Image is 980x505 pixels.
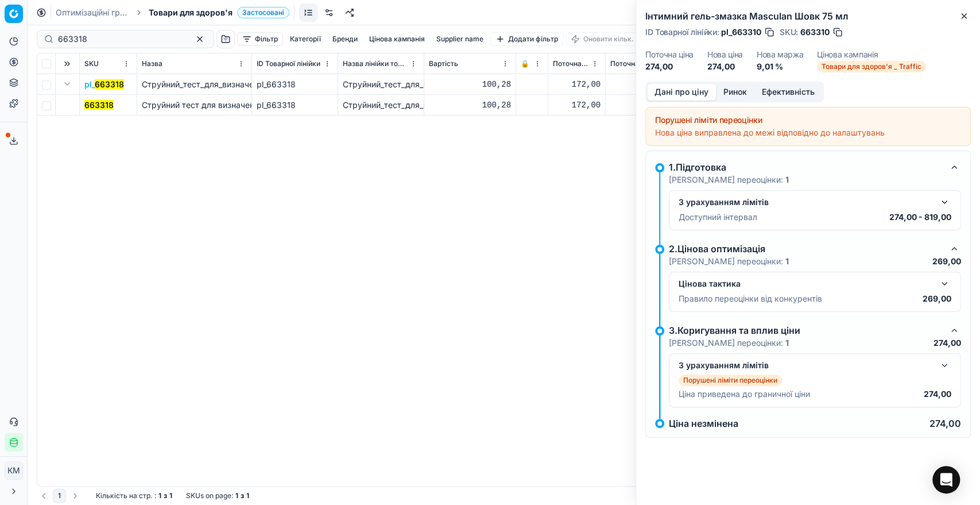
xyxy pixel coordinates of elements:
span: SKU [84,59,99,68]
div: 2.Цінова оптимізація [669,242,943,256]
p: [PERSON_NAME] переоцінки: [669,256,789,267]
div: З урахуванням лімітів [679,360,933,371]
span: pl_ [84,79,124,90]
button: Оновити кільк. [565,32,639,46]
span: Назва [142,59,162,68]
strong: 1 [785,338,789,348]
p: 274,00 [929,419,961,428]
span: ID Товарної лінійки [257,59,320,68]
div: 1.Підготовка [669,160,943,174]
button: Go to previous page [37,489,51,503]
div: 172,00 [610,99,687,111]
h2: Інтимний гель-змазка Masculan Шовк 75 мл [645,9,971,23]
span: Товари для здоров'яЗастосовані [149,7,289,18]
dt: Цінова кампанія [817,51,926,59]
span: SKU : [780,28,798,36]
button: Go to next page [68,489,82,503]
div: 172,00 [553,99,601,111]
span: Товари для здоров'я _ Traffic [817,61,926,72]
button: Expand [60,77,74,91]
button: Expand all [60,57,74,71]
button: 1 [53,489,66,503]
p: [PERSON_NAME] переоцінки: [669,174,789,186]
button: КM [5,461,23,480]
div: Струйний_тест_для_визначення_вагітності_MamaTest_1_шт. [343,99,419,111]
button: 663318 [84,99,114,111]
dd: 274,00 [645,61,694,72]
button: Додати фільтр [490,32,563,46]
mark: 663318 [84,100,114,110]
div: Цінова тактика [679,278,933,290]
div: 100,28 [429,99,511,111]
p: Доступний інтервал [679,211,757,223]
span: Застосовані [237,7,289,18]
p: [PERSON_NAME] переоцінки: [669,337,789,349]
mark: 663318 [95,79,124,89]
div: pl_663318 [257,79,333,90]
p: Правило переоцінки від конкурентів [679,293,822,304]
div: Порушені ліміти переоцінки [655,114,961,126]
button: Фільтр [237,32,283,46]
dd: 274,00 [707,61,743,72]
button: Бренди [328,32,362,46]
div: 100,28 [429,79,511,90]
span: КM [5,462,22,479]
p: 274,00 - 819,00 [889,211,951,223]
div: 172,00 [553,79,601,90]
nav: breadcrumb [56,7,289,18]
span: Вартість [429,59,458,68]
nav: pagination [37,489,82,503]
p: 274,00 [933,337,961,349]
span: ID Товарної лінійки : [645,28,719,36]
div: Нова ціна виправлена до межі відповідно до налаштувань [655,127,961,138]
button: Цінова кампанія [365,32,429,46]
strong: 1 [785,175,789,184]
div: pl_663318 [257,99,333,111]
div: 172,00 [610,79,687,90]
button: Ефективність [754,84,822,101]
strong: 1 [235,491,238,500]
dt: Нова ціна [707,51,743,59]
strong: 1 [246,491,249,500]
div: 3.Коригування та вплив ціни [669,323,943,337]
a: Оптимізаційні групи [56,7,129,18]
strong: з [164,491,167,500]
p: 269,00 [923,293,951,304]
strong: з [241,491,244,500]
span: Назва лінійки товарів [343,59,408,68]
button: Категорії [285,32,326,46]
p: 274,00 [924,388,951,400]
p: Порушені ліміти переоцінки [683,376,777,385]
button: Ринок [716,84,754,101]
div: Open Intercom Messenger [932,466,960,494]
p: Ціна приведена до граничної ціни [679,388,810,400]
button: pl_663318 [84,79,124,90]
input: Пошук по SKU або назві [58,33,184,45]
span: Струйний тест для визначення вагітності MamaTest 1 шт. [142,100,366,110]
span: Товари для здоров'я [149,7,233,18]
span: Кількість на стр. [96,491,152,500]
button: Дані про ціну [647,84,716,101]
strong: 1 [169,491,172,500]
dd: 9,01 % [757,61,804,72]
span: Струйний_тест_для_визначення_вагітності_MamaTest_1_шт. [142,79,373,89]
span: pl_663310 [721,26,761,38]
div: З урахуванням лімітів [679,196,933,208]
p: 269,00 [932,256,961,267]
span: Поточна промо ціна [610,59,675,68]
dt: Поточна ціна [645,51,694,59]
div: : [96,491,172,500]
button: Supplier name [432,32,488,46]
strong: 1 [785,256,789,266]
span: Поточна ціна [553,59,589,68]
span: 663310 [800,26,830,38]
div: Струйний_тест_для_визначення_вагітності_MamaTest_1_шт. [343,79,419,90]
p: Ціна незмінена [669,419,738,428]
span: SKUs on page : [186,491,233,500]
span: 🔒 [521,59,529,68]
strong: 1 [158,491,161,500]
dt: Нова маржа [757,51,804,59]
